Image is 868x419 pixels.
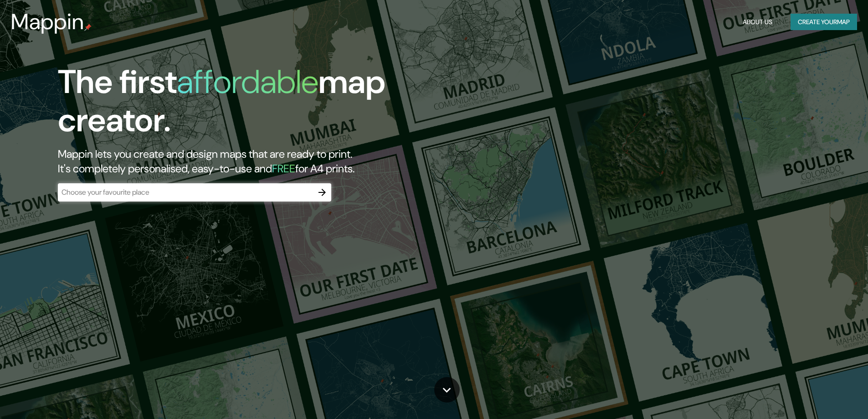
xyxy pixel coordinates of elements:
[272,161,295,176] h5: FREE
[11,9,84,35] h3: Mappin
[58,187,313,197] input: Choose your favourite place
[84,24,92,31] img: mappin-pin
[58,147,492,176] h2: Mappin lets you create and design maps that are ready to print. It's completely personalised, eas...
[177,61,318,103] h1: affordable
[791,14,857,31] button: Create yourmap
[739,14,776,31] button: About Us
[58,63,492,147] h1: The first map creator.
[787,383,858,409] iframe: Help widget launcher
